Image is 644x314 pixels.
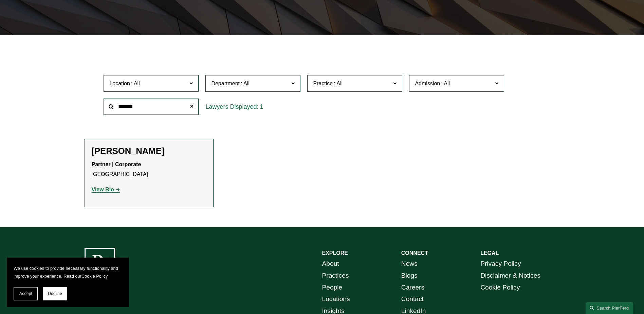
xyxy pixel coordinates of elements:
[322,250,348,256] strong: EXPLORE
[92,160,206,179] p: [GEOGRAPHIC_DATA]
[43,287,67,300] button: Decline
[92,187,120,192] a: View Bio
[401,282,424,294] a: Careers
[401,250,428,256] strong: CONNECT
[401,270,418,282] a: Blogs
[480,258,521,270] a: Privacy Policy
[480,282,520,294] a: Cookie Policy
[19,291,32,296] span: Accept
[92,161,141,167] strong: Partner | Corporate
[322,270,349,282] a: Practices
[211,81,240,86] span: Department
[14,287,38,300] button: Accept
[401,258,418,270] a: News
[322,258,339,270] a: About
[480,270,540,282] a: Disclaimer & Notices
[92,187,114,192] strong: View Bio
[48,291,62,296] span: Decline
[92,146,206,156] h2: [PERSON_NAME]
[81,274,108,279] a: Cookie Policy
[480,250,499,256] strong: LEGAL
[260,103,263,110] span: 1
[322,293,350,305] a: Locations
[14,264,122,280] p: We use cookies to provide necessary functionality and improve your experience. Read our .
[109,81,130,86] span: Location
[586,302,633,314] a: Search this site
[313,81,333,86] span: Practice
[322,282,343,294] a: People
[401,293,424,305] a: Contact
[415,81,440,86] span: Admission
[7,258,129,307] section: Cookie banner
